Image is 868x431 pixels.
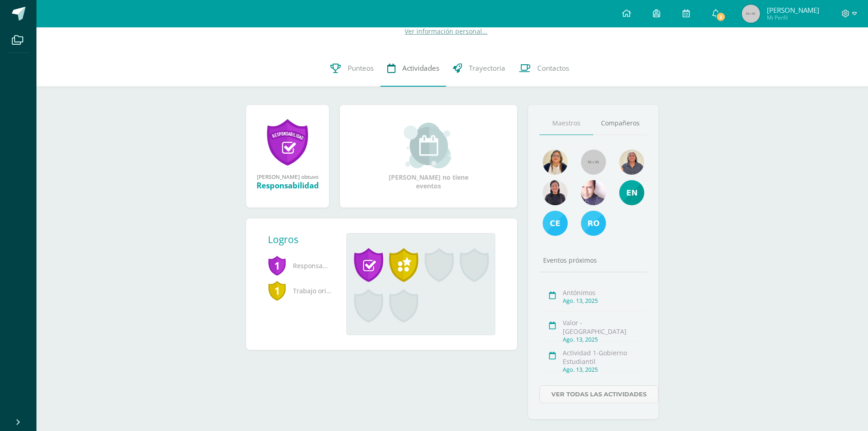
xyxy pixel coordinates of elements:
[767,14,819,21] span: Mi Perfil
[563,297,644,305] div: Ago. 13, 2025
[563,288,644,297] div: Antónimos
[543,150,568,175] img: 6ab926dde10f798541c88b61d3e3fad2.png
[380,50,446,87] a: Actividades
[324,50,380,87] a: Punteos
[446,50,512,87] a: Trayectoria
[716,12,726,22] span: 2
[563,366,644,374] div: Ago. 13, 2025
[537,63,569,73] span: Contactos
[581,150,606,175] img: 55x55
[268,233,339,246] div: Logros
[619,180,644,205] img: e4e25d66bd50ed3745d37a230cf1e994.png
[383,123,474,190] div: [PERSON_NAME] no tiene eventos
[469,63,505,73] span: Trayectoria
[581,180,606,205] img: a8e8556f48ef469a8de4653df9219ae6.png
[268,280,286,301] span: 1
[563,318,644,336] div: Valor - [GEOGRAPHIC_DATA]
[405,27,488,36] a: Ver información personal...
[255,173,320,180] div: [PERSON_NAME] obtuvo
[268,253,332,278] span: Responsabilidad
[581,211,606,236] img: 8cfa0c6a09c844813bd91a2ddb555b8c.png
[268,278,332,303] span: Trabajo original
[543,180,568,205] img: 041e67bb1815648f1c28e9f895bf2be1.png
[348,63,374,73] span: Punteos
[512,50,576,87] a: Contactos
[539,385,658,403] a: Ver todas las actividades
[539,112,593,135] a: Maestros
[268,255,286,276] span: 1
[619,150,644,175] img: 8f3bf19539481b212b8ab3c0cdc72ac6.png
[402,63,439,73] span: Actividades
[563,348,644,366] div: Actividad 1-Gobierno Estudiantil
[767,5,819,15] span: [PERSON_NAME]
[539,256,647,265] div: Eventos próximos
[404,123,453,168] img: event_small.png
[593,112,647,135] a: Compañeros
[742,5,760,23] img: 45x45
[255,180,320,191] div: Responsabilidad
[543,211,568,236] img: 61d89911289855dc714fd23e8d2d7f3a.png
[563,336,644,343] div: Ago. 13, 2025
